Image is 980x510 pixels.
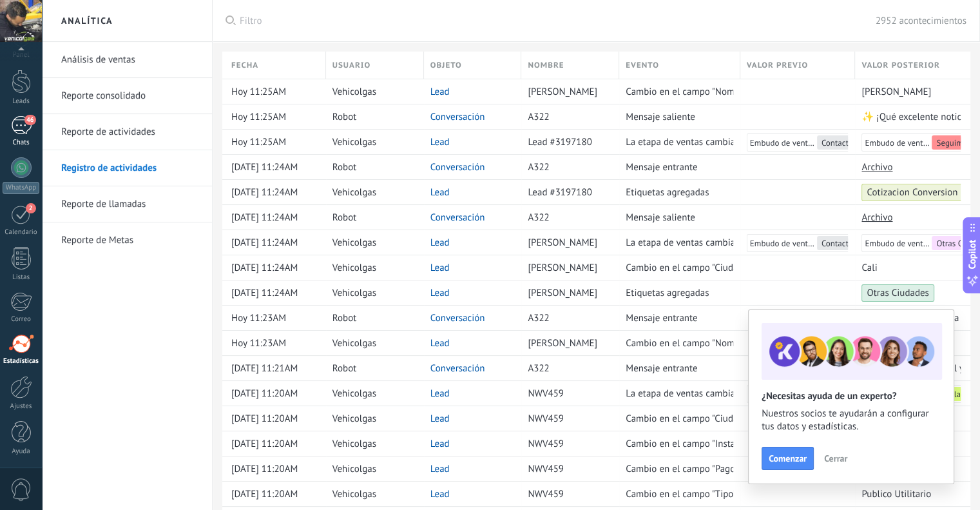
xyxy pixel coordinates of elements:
div: A322 [521,205,613,230]
span: Vehicolgas [332,337,376,349]
a: Archivo [861,211,892,224]
span: NWV459 [528,413,564,425]
div: Vehicolgas [326,406,418,431]
div: Cambio en el campo "Nombre" [619,331,734,355]
span: [DATE] 11:24AM [231,287,298,299]
div: Vehicolgas [326,482,418,506]
button: Cerrar [818,449,853,468]
span: La etapa de ventas cambiada [626,387,745,400]
span: Robot [332,161,356,173]
a: Conversación [430,312,485,324]
span: Vehicolgas [332,463,376,475]
span: Comenzar [769,454,807,463]
div: Correo [3,315,40,324]
li: Reporte consolidado [42,78,212,114]
span: Cambio en el campo "Pago" [626,463,738,475]
a: Lead [430,237,450,249]
div: Listas [3,273,40,282]
span: Filtro [240,15,876,27]
span: Robot [332,111,356,123]
a: Reporte de llamadas [61,186,199,222]
span: Cambio en el campo "Ciudades" [626,262,755,274]
div: Robot [326,205,418,230]
div: Leads [3,97,40,106]
a: Lead [430,488,450,500]
span: Cambio en el campo "Ciudades" [626,413,755,425]
span: Embudo de ventas [750,137,814,148]
div: Vehicolgas [326,280,418,305]
span: Etiquetas agregadas [626,287,709,299]
div: Estadísticas [3,357,40,366]
span: [DATE] 11:24AM [231,211,298,224]
div: La etapa de ventas cambiada [619,130,734,154]
span: Cambio en el campo "Instalación" [626,438,764,450]
span: [DATE] 11:24AM [231,186,298,199]
span: A322 [528,211,549,224]
a: Archivo [861,161,892,173]
span: Embudo de ventas [865,238,929,249]
span: Hoy 11:23AM [231,312,286,324]
span: [DATE] 11:20AM [231,488,298,500]
div: NWV459 [521,456,613,481]
a: Lead [430,413,450,425]
div: A322 [521,155,613,179]
span: Lead #3197180 [528,136,591,148]
span: Mensaje saliente [626,111,695,123]
span: Robot [332,211,356,224]
a: Reporte de actividades [61,114,199,150]
span: Mensaje entrante [626,312,697,324]
div: Cambio en el campo "Ciudades" [619,406,734,431]
div: Julio [521,255,613,280]
div: Javier Sanchez [521,79,613,104]
span: Cali [861,262,877,274]
span: [DATE] 11:24AM [231,237,298,249]
div: Mensaje entrante [619,356,734,380]
span: Contacto Inicial [821,238,877,249]
span: [DATE] 11:21AM [231,362,298,375]
div: Ajustes [3,402,40,411]
span: Nuestros socios te ayudarán a configurar tus datos y estadísticas. [762,407,941,433]
span: Robot [332,312,356,324]
span: Robot [332,362,356,375]
span: Evento [626,59,659,72]
div: Contacto Inicial [817,135,881,150]
span: Vehicolgas [332,387,376,400]
div: Etiquetas agregadas [619,180,734,204]
div: Contacto Inicial [817,236,881,250]
div: NWV459 [521,431,613,456]
span: NWV459 [528,488,564,500]
span: Hoy 11:25AM [231,111,286,123]
div: Ayuda [3,447,40,456]
a: Registro de actividades [61,150,199,186]
span: [PERSON_NAME] [528,262,597,274]
div: Mensaje saliente [619,104,734,129]
span: [DATE] 11:24AM [231,161,298,173]
div: La etapa de ventas cambiada [619,381,734,406]
span: Embudo de ventas [750,238,814,249]
div: Vehicolgas [326,431,418,456]
div: Cambio en el campo "Ciudades" [619,255,734,280]
div: Mensaje entrante [619,155,734,179]
span: Hoy 11:23AM [231,337,286,349]
span: Nombre [528,59,564,72]
span: A322 [528,312,549,324]
a: Lead [430,86,450,98]
span: Etiquetas agregadas [626,186,709,199]
span: Vehicolgas [332,186,376,199]
span: Valor previo [747,59,808,72]
a: Conversación [430,111,485,123]
a: Conversación [430,161,485,173]
span: [PERSON_NAME] [528,237,597,249]
span: Publico Utilitario [861,488,931,500]
div: Vehicolgas [326,456,418,481]
span: [PERSON_NAME] [528,287,597,299]
span: 2 [26,203,36,213]
span: La etapa de ventas cambiada [626,237,745,249]
span: Mensaje entrante [626,161,697,173]
div: WhatsApp [3,182,39,194]
span: Vehicolgas [332,438,376,450]
div: Lead #3197180 [521,180,613,204]
div: Calendario [3,228,40,237]
a: Lead [430,287,450,299]
div: Robot [326,306,418,330]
